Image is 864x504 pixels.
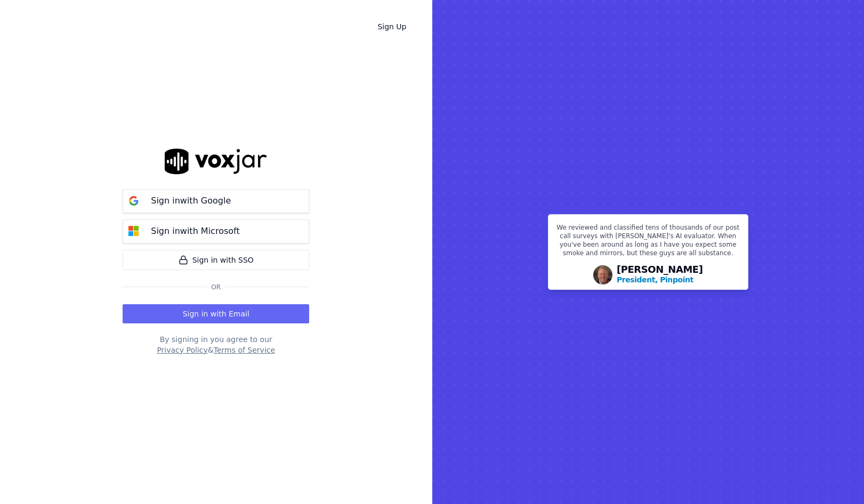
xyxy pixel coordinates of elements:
p: Sign in with Microsoft [151,225,239,238]
button: Privacy Policy [157,345,207,355]
a: Sign in with SSO [123,250,309,270]
button: Sign in with Email [123,304,309,323]
button: Terms of Service [214,345,275,355]
span: Or [207,283,225,291]
img: microsoft Sign in button [123,221,144,242]
img: google Sign in button [123,190,144,212]
p: We reviewed and classified tens of thousands of our post call surveys with [PERSON_NAME]'s AI eva... [555,223,741,262]
button: Sign inwith Google [123,189,309,213]
img: logo [165,149,267,174]
button: Sign inwith Microsoft [123,220,309,243]
a: Sign Up [369,17,415,36]
div: [PERSON_NAME] [617,265,703,285]
p: President, Pinpoint [617,274,693,285]
img: Avatar [593,265,612,284]
p: Sign in with Google [151,194,231,207]
div: By signing in you agree to our & [123,334,309,355]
